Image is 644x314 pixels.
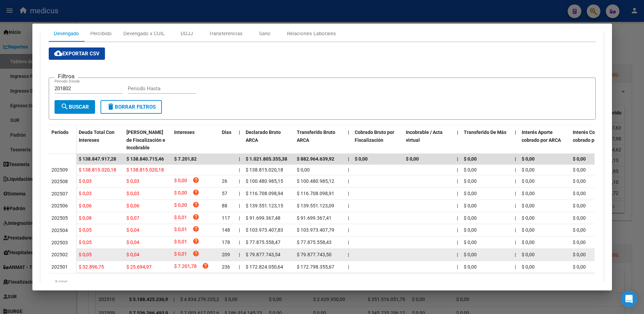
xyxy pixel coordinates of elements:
span: $ 0,00 [522,215,535,221]
span: $ 138.840.715,46 [126,156,164,162]
i: help [193,177,199,183]
button: Buscar [55,100,95,114]
span: 209 [222,252,230,257]
datatable-header-cell: Declarado Bruto ARCA [243,125,294,155]
span: $ 0,00 [174,189,187,198]
span: $ 103.973.407,79 [297,227,334,233]
span: $ 0,00 [522,264,535,270]
div: Aportes y Contribuciones de la Empresa: 30539187658 [41,20,604,301]
span: | [348,252,349,257]
span: $ 0,00 [573,203,586,208]
span: $ 0,00 [464,227,477,233]
span: 57 [222,191,227,196]
span: $ 116.708.098,94 [246,191,283,196]
mat-icon: cloud_download [54,49,62,57]
span: $ 0,00 [406,156,419,162]
datatable-header-cell: Transferido De Más [461,125,512,155]
span: $ 0,00 [522,227,535,233]
span: $ 0,00 [522,178,535,184]
span: | [515,240,516,245]
span: | [239,203,240,208]
span: | [239,167,240,173]
span: $ 0,00 [573,156,586,162]
span: $ 0,03 [126,191,139,196]
span: 202505 [51,215,68,221]
span: | [457,215,458,221]
span: $ 0,00 [573,264,586,270]
span: $ 172.824.050,64 [246,264,283,270]
i: help [193,250,199,257]
span: Interés Aporte cobrado por ARCA [522,129,561,143]
span: 202503 [51,240,68,245]
span: $ 0,00 [174,177,187,186]
span: Período [51,129,68,135]
span: $ 0,00 [522,156,535,162]
datatable-header-cell: | [512,125,519,155]
datatable-header-cell: Interés Aporte cobrado por ARCA [519,125,570,155]
span: $ 0,03 [79,178,92,184]
div: Devengado x CUIL [123,30,165,37]
span: 202507 [51,191,68,196]
span: | [239,215,240,221]
span: | [515,156,516,162]
h3: Filtros [55,72,78,80]
span: $ 139.551.123,09 [297,203,334,208]
span: | [348,178,349,184]
div: Transferencias [209,30,243,37]
span: | [515,215,516,221]
span: $ 103.973.407,83 [246,227,283,233]
span: $ 0,00 [573,167,586,173]
span: | [457,129,458,135]
span: $ 25.694,97 [126,264,152,270]
span: | [457,167,458,173]
span: | [348,264,349,270]
span: | [515,129,516,135]
span: | [457,227,458,233]
span: Incobrable / Acta virtual [406,129,443,143]
span: | [348,167,349,173]
span: | [348,129,349,135]
span: $ 7.201,82 [174,156,197,162]
span: | [239,129,240,135]
span: $ 139.551.123,15 [246,203,283,208]
span: $ 100.480.985,15 [246,178,283,184]
span: Cobrado Bruto por Fiscalización [355,129,394,143]
div: Sano [259,30,271,37]
span: Interés Contribución cobrado por ARCA [573,129,617,143]
span: $ 1.021.805.355,38 [246,156,287,162]
datatable-header-cell: Cobrado Bruto por Fiscalización [352,125,403,155]
span: $ 100.480.985,12 [297,178,334,184]
span: $ 0,04 [126,252,139,257]
span: Exportar CSV [54,51,99,57]
span: $ 0,01 [174,226,187,235]
span: | [515,227,516,233]
span: $ 0,00 [174,201,187,210]
datatable-header-cell: Incobrable / Acta virtual [403,125,454,155]
span: $ 138.815.020,18 [246,167,283,173]
span: | [239,240,240,245]
datatable-header-cell: | [454,125,461,155]
span: $ 0,08 [79,215,92,221]
span: 202504 [51,228,68,233]
datatable-header-cell: Dias [219,125,236,155]
div: DDJJ [181,30,193,37]
span: $ 0,00 [464,252,477,257]
span: $ 79.877.743,54 [246,252,280,257]
span: $ 0,01 [174,214,187,223]
mat-icon: delete [107,103,115,111]
span: | [515,252,516,257]
span: $ 91.699.367,48 [246,215,280,221]
span: $ 0,00 [355,156,368,162]
span: | [239,227,240,233]
span: | [457,156,458,162]
span: | [515,203,516,208]
span: $ 32.896,75 [79,264,104,270]
span: 202506 [51,203,68,208]
span: | [457,252,458,257]
span: $ 0,06 [79,203,92,208]
datatable-header-cell: Deuda Bruta Neto de Fiscalización e Incobrable [124,125,171,155]
span: | [348,156,349,162]
span: | [348,191,349,196]
span: $ 0,05 [79,227,92,233]
span: $ 0,00 [297,167,310,173]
